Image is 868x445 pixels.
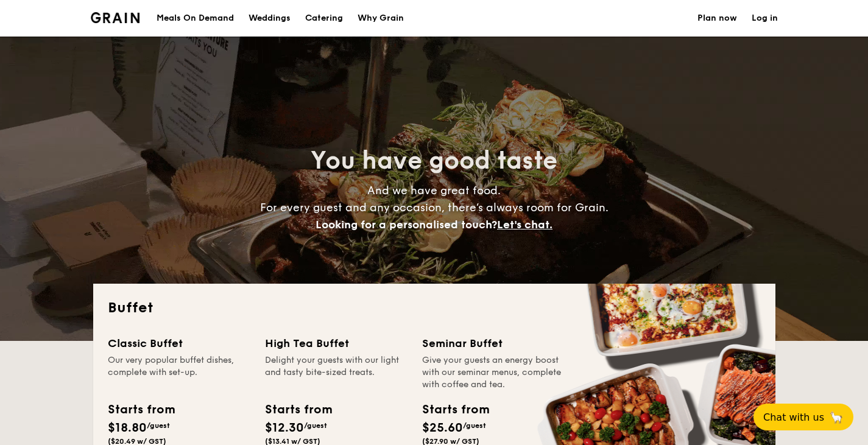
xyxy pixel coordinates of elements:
a: Logotype [91,12,140,23]
div: High Tea Buffet [265,335,408,352]
span: /guest [304,421,327,430]
div: Starts from [108,401,174,419]
div: Give your guests an energy boost with our seminar menus, complete with coffee and tea. [422,354,565,391]
button: Chat with us🦙 [753,404,853,430]
div: Classic Buffet [108,335,250,352]
div: Starts from [422,401,489,419]
span: $25.60 [422,421,463,435]
img: Grain [91,12,140,23]
span: $12.30 [265,421,304,435]
div: Delight your guests with our light and tasty bite-sized treats. [265,354,408,391]
span: And we have great food. For every guest and any occasion, there’s always room for Grain. [260,184,609,231]
h2: Buffet [108,298,761,318]
span: You have good taste [311,146,557,175]
span: /guest [463,421,486,430]
div: Seminar Buffet [422,335,565,352]
span: $18.80 [108,421,147,435]
span: Let's chat. [497,218,552,231]
div: Starts from [265,401,331,419]
span: /guest [147,421,170,430]
span: Chat with us [763,412,824,423]
span: 🦙 [829,410,844,424]
div: Our very popular buffet dishes, complete with set-up. [108,354,250,391]
span: Looking for a personalised touch? [316,218,497,231]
